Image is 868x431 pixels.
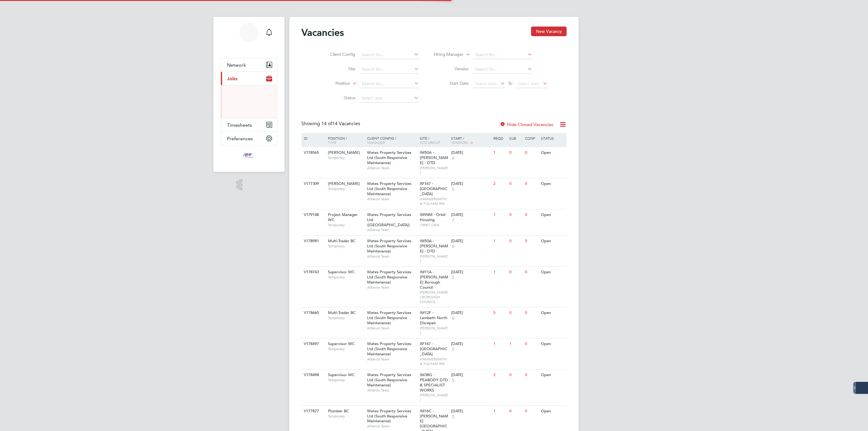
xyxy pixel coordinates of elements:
[492,133,508,143] div: Reqd
[539,406,566,417] div: Open
[328,181,360,186] span: [PERSON_NAME]
[367,285,417,290] span: Alliance Team
[492,406,508,417] div: 1
[420,269,448,290] span: IM11A - [PERSON_NAME] Borough Council
[539,338,566,350] div: Open
[221,72,277,85] button: Jobs
[221,85,277,118] div: Jobs
[524,369,539,381] div: 0
[451,378,455,383] span: 5
[508,406,524,417] div: 0
[360,51,419,59] input: Search for...
[451,414,455,419] span: 5
[328,186,364,191] span: Temporary
[367,181,411,196] span: Wates Property Services Ltd (South Responsive Maintenance)
[328,347,364,351] span: Temporary
[328,408,349,414] span: Plumber BC
[420,181,447,196] span: XF167 - [GEOGRAPHIC_DATA]
[420,238,448,254] span: IM50A - [PERSON_NAME] - DTD
[227,76,237,81] span: Jobs
[500,122,553,127] label: Hide Closed Vacancies
[328,238,356,243] span: Multi-Trader BC
[420,223,448,227] span: ORBIT C&N
[367,326,417,331] span: Alliance Team
[367,227,417,232] span: Alliance Team
[302,178,323,189] div: V177309
[451,186,455,192] span: 5
[420,166,448,175] span: [PERSON_NAME]
[321,52,355,57] label: Client Config
[524,406,539,417] div: 0
[492,209,508,220] div: 1
[473,65,532,74] input: Search for...
[451,155,455,160] span: 6
[539,209,566,220] div: Open
[492,236,508,247] div: 1
[321,66,355,71] label: Site
[451,341,490,347] div: [DATE]
[508,178,524,189] div: 0
[221,118,277,132] button: Timesheets
[508,369,524,381] div: 0
[451,372,490,378] div: [DATE]
[301,27,344,39] h2: Vacancies
[451,347,455,352] span: 5
[367,197,417,201] span: Alliance Team
[531,27,567,36] button: New Vacancy
[420,310,447,325] span: IM12F - Lambeth North Disrepair
[302,406,323,417] div: V177877
[524,267,539,278] div: 0
[434,66,469,71] label: Vendor
[418,133,450,147] div: Site /
[451,181,490,186] div: [DATE]
[302,147,323,158] div: V178565
[302,267,323,278] div: V178743
[367,254,417,259] span: Alliance Team
[221,58,277,71] button: Network
[323,133,366,147] div: Position /
[367,372,411,388] span: Wates Property Services Ltd (South Responsive Maintenance)
[539,267,566,278] div: Open
[328,341,355,346] span: Supervisor WC
[420,341,447,357] span: XF167 - [GEOGRAPHIC_DATA]
[367,341,411,357] span: Wates Property Services Ltd (South Responsive Maintenance)
[451,239,490,244] div: [DATE]
[302,133,323,143] div: ID
[451,150,490,155] div: [DATE]
[328,315,364,320] span: Temporary
[244,29,254,36] span: GS
[420,140,440,145] span: Site Group
[508,267,524,278] div: 0
[420,372,448,393] span: IM38G - PEABODY DTD & SPECIALIST WORKS
[524,209,539,220] div: 0
[451,409,490,414] div: [DATE]
[328,223,364,227] span: Temporary
[508,133,524,143] div: Sub
[227,107,252,113] a: Placements
[451,140,468,145] span: Vendors
[241,151,258,161] img: mmpconsultancy-logo-retina.png
[236,179,262,191] a: Powered byEngage
[473,51,532,59] input: Search for...
[492,338,508,350] div: 1
[367,212,411,227] span: Wates Property Services Ltd ([GEOGRAPHIC_DATA])
[221,151,277,161] a: Go to home page
[508,338,524,350] div: 1
[321,121,332,127] span: 14 of
[328,269,355,274] span: Supervisor WC
[517,81,539,86] span: Select date
[360,94,419,103] input: Select one
[524,236,539,247] div: 0
[328,155,364,160] span: Temporary
[539,236,566,247] div: Open
[221,23,277,52] a: GS[PERSON_NAME]
[302,338,323,350] div: V178497
[451,275,455,280] span: 5
[524,307,539,318] div: 0
[328,244,364,249] span: Temporary
[328,372,355,377] span: Supervisor WC
[451,310,490,315] div: [DATE]
[367,310,411,325] span: Wates Property Services Ltd (South Responsive Maintenance)
[524,178,539,189] div: 0
[328,378,364,382] span: Temporary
